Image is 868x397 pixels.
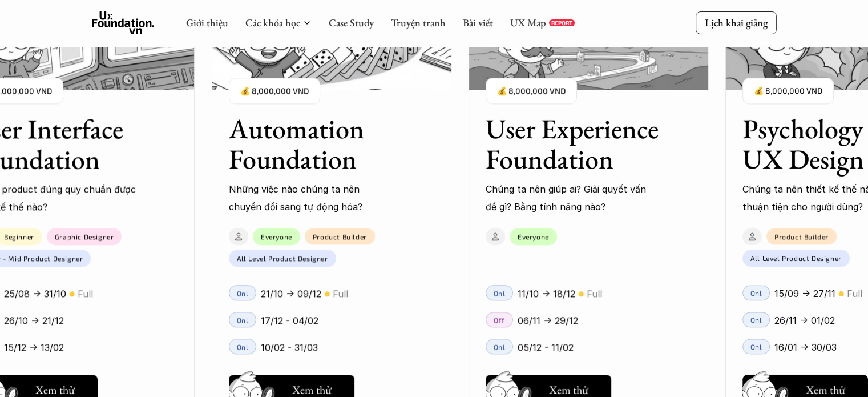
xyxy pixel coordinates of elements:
p: Product Builder [774,232,829,240]
p: 10/02 - 31/03 [261,339,318,356]
p: 26/11 -> 01/02 [774,312,835,329]
p: 11/10 -> 18/12 [518,285,575,302]
p: 💰 8,000,000 VND [754,83,822,99]
p: 17/12 - 04/02 [261,312,318,329]
a: Các khóa học [245,16,300,29]
p: Off [494,316,505,324]
p: 16/01 -> 30/03 [774,339,837,356]
p: Onl [237,289,249,297]
p: 💰 8,000,000 VND [240,83,309,99]
a: Giới thiệu [186,16,228,29]
p: 💰 8,000,000 VND [497,83,566,99]
a: Lịch khai giảng [696,11,777,34]
p: Lịch khai giảng [705,16,768,29]
p: 🟡 [838,290,844,298]
p: Onl [750,316,762,324]
p: 15/09 -> 27/11 [774,285,835,302]
h3: User Experience Foundation [486,114,663,174]
a: Truyện tranh [391,16,446,29]
p: Chúng ta nên giúp ai? Giải quyết vấn đề gì? Bằng tính năng nào? [486,181,651,215]
p: 21/10 -> 09/12 [261,285,321,302]
p: 05/12 - 11/02 [518,339,574,356]
a: Case Study [329,16,374,29]
p: Everyone [261,232,292,240]
p: Full [587,285,602,302]
p: 🟡 [578,290,584,298]
p: 06/11 -> 29/12 [518,312,578,329]
p: Những việc nào chúng ta nên chuyển đổi sang tự động hóa? [229,181,394,215]
p: All Level Product Designer [750,254,842,262]
h3: Automation Foundation [229,114,406,174]
p: Onl [750,289,762,297]
p: Onl [237,316,249,324]
p: Onl [494,289,506,297]
a: UX Map [510,16,546,29]
p: All Level Product Designer [237,254,328,262]
a: Bài viết [463,16,493,29]
p: 🟡 [324,290,330,298]
p: Full [847,285,862,302]
p: Onl [237,343,249,351]
p: Full [333,285,348,302]
p: REPORT [551,19,572,26]
p: Everyone [518,232,549,240]
p: Product Builder [313,232,367,240]
p: Onl [494,343,506,351]
a: REPORT [549,19,575,26]
p: Onl [750,343,762,351]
